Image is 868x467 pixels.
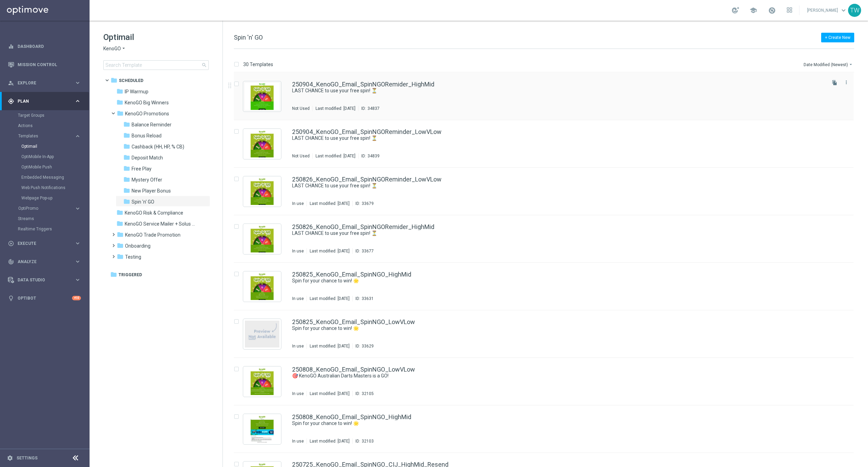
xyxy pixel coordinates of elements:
[125,100,169,106] span: KenoGO Big Winners
[292,343,304,349] div: In use
[844,80,849,85] i: more_vert
[352,296,374,301] div: ID:
[8,44,81,49] button: equalizer Dashboard
[103,60,209,70] input: Search Template
[307,201,352,206] div: Last modified: [DATE]
[227,263,867,310] div: Press SPACE to select this row.
[123,154,130,161] i: folder
[21,164,72,170] a: OptiMobile Push
[352,201,374,206] div: ID:
[368,106,380,111] div: 34837
[8,98,81,104] button: gps_fixed Plan keyboard_arrow_right
[18,206,81,211] button: OptiPromo keyboard_arrow_right
[245,178,279,205] img: 33679.jpeg
[362,296,374,301] div: 33631
[117,242,124,249] i: folder
[352,343,374,349] div: ID:
[132,199,154,205] span: Spin 'n' GO
[18,260,74,264] span: Analyze
[125,89,148,95] span: IP Warmup
[292,319,415,325] a: 250825_KenoGO_Email_SpinNGO_LowVLow
[234,34,263,41] span: Spin 'n' GO
[292,420,825,427] div: Spin for your chance to win! 🌟
[21,185,72,190] a: Web Push Notifications
[123,132,130,139] i: folder
[307,296,352,301] div: Last modified: [DATE]
[110,271,117,278] i: folder
[103,45,121,52] span: KenoGO
[292,325,809,332] a: Spin for your chance to win! 🌟
[8,43,14,50] i: equalizer
[132,166,152,172] span: Free Play
[292,438,304,444] div: In use
[74,258,81,265] i: keyboard_arrow_right
[132,188,171,194] span: New Player Bonus
[750,7,757,14] span: school
[245,131,279,157] img: 34839.jpeg
[8,241,81,246] div: play_circle_outline Execute keyboard_arrow_right
[117,253,124,260] i: folder
[125,254,141,260] span: Testing
[132,177,162,183] span: Mystery Offer
[8,80,14,86] i: person_search
[292,135,825,142] div: LAST CHANCE to use your free spin! ⏳
[292,224,434,230] a: 250826_KenoGO_Email_SpinNGORemider_HighMid
[21,172,89,183] div: Embedded Messaging
[8,259,74,265] div: Analyze
[8,80,81,86] div: person_search Explore keyboard_arrow_right
[18,99,74,103] span: Plan
[116,209,123,216] i: folder
[292,414,411,420] a: 250808_KenoGO_Email_SpinNGO_HighMid
[18,241,74,246] span: Execute
[843,78,850,86] button: more_vert
[21,195,72,201] a: Webpage Pop-up
[18,134,74,138] div: Templates
[116,88,123,95] i: folder
[116,220,123,227] i: folder
[117,110,124,117] i: folder
[132,133,162,139] span: Bonus Reload
[8,289,81,307] div: Optibot
[227,73,867,120] div: Press SPACE to select this row.
[123,176,130,183] i: folder
[8,259,81,264] div: track_changes Analyze keyboard_arrow_right
[18,113,72,118] a: Target Groups
[132,122,172,128] span: Balance Reminder
[292,135,809,142] a: LAST CHANCE to use your free spin! ⏳
[18,216,72,221] a: Streams
[18,133,81,139] button: Templates keyboard_arrow_right
[123,165,130,172] i: folder
[74,98,81,104] i: keyboard_arrow_right
[8,240,14,247] i: play_circle_outline
[74,205,81,212] i: keyboard_arrow_right
[362,201,374,206] div: 33679
[830,78,839,87] button: file_copy
[307,343,352,349] div: Last modified: [DATE]
[227,358,867,405] div: Press SPACE to select this row.
[125,232,180,238] span: KenoGO Trade Promotion
[292,325,825,332] div: Spin for your chance to win! 🌟
[18,55,81,74] a: Mission Control
[18,206,74,210] div: OptiPromo
[74,133,81,139] i: keyboard_arrow_right
[117,231,124,238] i: folder
[292,183,809,189] a: LAST CHANCE to use your free spin! ⏳
[313,153,358,159] div: Last modified: [DATE]
[245,416,279,443] img: 32103.jpeg
[352,248,374,254] div: ID:
[292,373,825,379] div: 🎯 KenoGO Australian Darts Masters is a GO!
[292,106,310,111] div: Not Used
[21,162,89,172] div: OptiMobile Push
[21,152,89,162] div: OptiMobile In-App
[18,226,72,232] a: Realtime Triggers
[307,438,352,444] div: Last modified: [DATE]
[8,37,81,55] div: Dashboard
[8,62,81,68] button: Mission Control
[8,295,81,301] button: lightbulb Optibot +10
[292,201,304,206] div: In use
[132,155,163,161] span: Deposit Match
[121,45,126,52] i: arrow_drop_down
[8,98,74,104] div: Plan
[21,141,89,152] div: Optimail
